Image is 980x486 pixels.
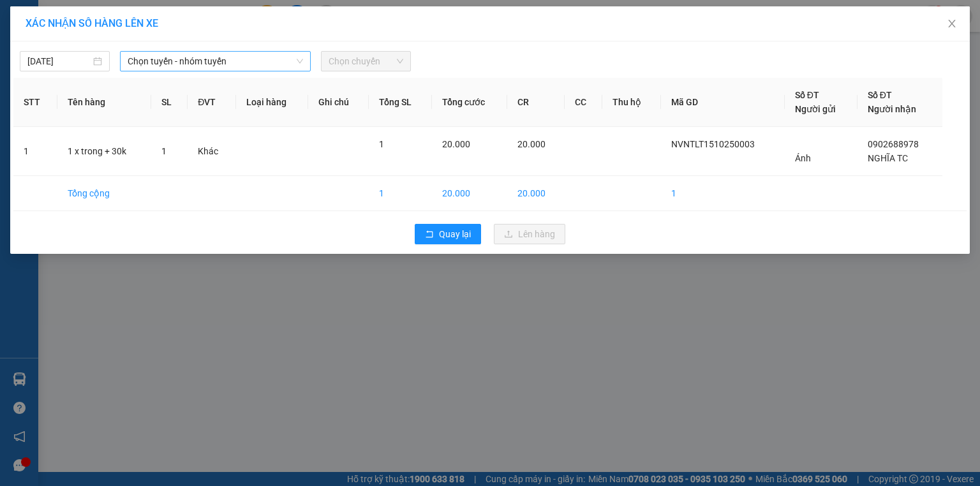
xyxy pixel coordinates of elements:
span: Số ĐT [868,90,892,100]
th: SL [151,78,188,127]
text: NVNTLT1510250003 [54,61,238,83]
span: NVNTLT1510250003 [671,139,755,149]
th: CC [565,78,602,127]
span: 1 [161,146,167,156]
td: 1 [13,127,57,176]
span: close [947,18,957,29]
span: 20.000 [517,139,546,149]
span: 1 [379,139,384,149]
span: Người nhận [868,104,916,114]
th: Mã GD [661,78,785,127]
span: Chọn chuyến [329,52,403,71]
div: [PERSON_NAME] [7,91,284,125]
td: 1 [369,176,432,211]
button: uploadLên hàng [494,224,565,244]
td: 1 x trong + 30k [57,127,151,176]
span: NGHĨA TC [868,153,908,163]
th: Tên hàng [57,78,151,127]
th: ĐVT [188,78,236,127]
span: down [296,57,304,65]
td: 1 [661,176,785,211]
th: Ghi chú [308,78,369,127]
span: XÁC NHẬN SỐ HÀNG LÊN XE [26,17,158,29]
th: CR [507,78,565,127]
span: 0902688978 [868,139,919,149]
th: Thu hộ [602,78,661,127]
td: 20.000 [507,176,565,211]
span: Số ĐT [795,90,819,100]
span: Chọn tuyến - nhóm tuyến [128,52,303,71]
td: 20.000 [432,176,507,211]
th: Tổng SL [369,78,432,127]
th: Tổng cước [432,78,507,127]
span: Quay lại [439,227,471,241]
td: Tổng cộng [57,176,151,211]
span: Ánh [795,153,811,163]
button: Close [934,6,970,42]
span: 20.000 [442,139,470,149]
th: STT [13,78,57,127]
span: rollback [425,230,434,240]
td: Khác [188,127,236,176]
input: 15/10/2025 [27,54,91,68]
button: rollbackQuay lại [415,224,481,244]
span: Người gửi [795,104,836,114]
th: Loại hàng [236,78,308,127]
